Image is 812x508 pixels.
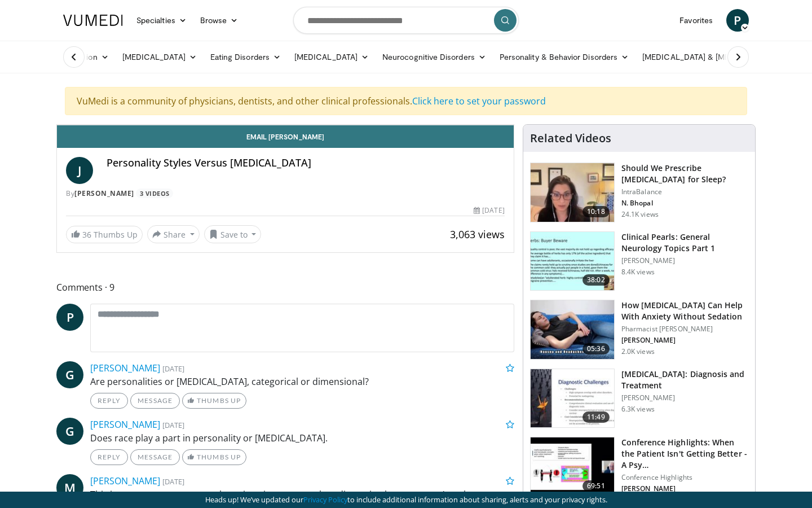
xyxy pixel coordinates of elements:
[621,231,748,254] h3: Clinical Pearls: General Neurology Topics Part 1
[621,393,748,402] p: [PERSON_NAME]
[56,418,83,445] a: G
[56,304,83,331] a: P
[90,449,128,465] a: Reply
[531,163,614,222] img: f7087805-6d6d-4f4e-b7c8-917543aa9d8d.150x105_q85_crop-smart_upscale.jpg
[530,437,748,505] a: 69:51 Conference Highlights: When the Patient Isn't Getting Better - A Psy… Conference Highlights...
[204,225,262,243] button: Save to
[582,343,610,354] span: 05:36
[90,362,160,374] a: [PERSON_NAME]
[531,369,614,428] img: 6e0bc43b-d42b-409a-85fd-0f454729f2ca.150x105_q85_crop-smart_upscale.jpg
[726,9,749,32] a: P
[82,229,91,240] span: 36
[493,46,636,68] a: Personality & Behavior Disorders
[621,473,748,482] p: Conference Highlights
[412,95,546,107] a: Click here to set your password
[162,364,184,374] small: [DATE]
[530,132,611,145] h4: Related Videos
[130,9,193,32] a: Specialties
[621,256,748,265] p: [PERSON_NAME]
[162,476,184,487] small: [DATE]
[621,336,748,345] p: [PERSON_NAME]
[56,361,83,388] a: G
[116,46,204,68] a: [MEDICAL_DATA]
[57,125,514,148] a: Email [PERSON_NAME]
[90,418,160,431] a: [PERSON_NAME]
[621,163,748,185] h3: Should We Prescribe [MEDICAL_DATA] for Sleep?
[182,393,246,409] a: Thumbs Up
[376,46,493,68] a: Neurocognitive Disorders
[90,431,514,445] p: Does race play a part in personality or [MEDICAL_DATA].
[182,449,246,465] a: Thumbs Up
[107,157,505,169] h4: Personality Styles Versus [MEDICAL_DATA]
[621,325,748,334] p: Pharmacist [PERSON_NAME]
[193,9,245,32] a: Browse
[621,484,748,493] p: [PERSON_NAME]
[621,268,655,277] p: 8.4K views
[621,210,659,219] p: 24.1K views
[130,393,180,409] a: Message
[56,474,83,501] a: M
[90,375,514,388] p: Are personalities or [MEDICAL_DATA], categorical or dimensional?
[474,205,504,216] div: [DATE]
[582,206,610,217] span: 10:18
[531,300,614,359] img: 7bfe4765-2bdb-4a7e-8d24-83e30517bd33.150x105_q85_crop-smart_upscale.jpg
[66,189,505,199] div: By
[288,46,376,68] a: [MEDICAL_DATA]
[293,7,519,34] input: Search topics, interventions
[621,187,748,196] p: IntraBalance
[621,405,655,414] p: 6.3K views
[621,300,748,322] h3: How [MEDICAL_DATA] Can Help With Anxiety Without Sedation
[582,274,610,286] span: 38:02
[530,300,748,360] a: 05:36 How [MEDICAL_DATA] Can Help With Anxiety Without Sedation Pharmacist [PERSON_NAME] [PERSON_...
[204,46,288,68] a: Eating Disorders
[74,189,134,198] a: [PERSON_NAME]
[582,480,610,492] span: 69:51
[450,227,505,241] span: 3,063 views
[673,9,720,32] a: Favorites
[90,475,160,487] a: [PERSON_NAME]
[66,226,143,243] a: 36 Thumbs Up
[66,157,93,184] a: J
[130,449,180,465] a: Message
[621,437,748,471] h3: Conference Highlights: When the Patient Isn't Getting Better - A Psy…
[57,125,514,125] video-js: Video Player
[530,163,748,222] a: 10:18 Should We Prescribe [MEDICAL_DATA] for Sleep? IntraBalance N. Bhopal 24.1K views
[162,420,184,430] small: [DATE]
[147,225,200,243] button: Share
[636,46,797,68] a: [MEDICAL_DATA] & [MEDICAL_DATA]
[621,199,748,208] p: N. Bhopal
[530,231,748,291] a: 38:02 Clinical Pearls: General Neurology Topics Part 1 [PERSON_NAME] 8.4K views
[90,393,128,409] a: Reply
[530,369,748,428] a: 11:49 [MEDICAL_DATA]: Diagnosis and Treatment [PERSON_NAME] 6.3K views
[303,494,347,505] a: Privacy Policy
[65,87,747,115] div: VuMedi is a community of physicians, dentists, and other clinical professionals.
[136,189,173,198] a: 3 Videos
[531,232,614,291] img: 91ec4e47-6cc3-4d45-a77d-be3eb23d61cb.150x105_q85_crop-smart_upscale.jpg
[63,15,123,26] img: VuMedi Logo
[621,347,655,356] p: 2.0K views
[56,280,514,295] span: Comments 9
[582,411,610,423] span: 11:49
[621,369,748,391] h3: [MEDICAL_DATA]: Diagnosis and Treatment
[531,437,614,496] img: 4362ec9e-0993-4580-bfd4-8e18d57e1d49.150x105_q85_crop-smart_upscale.jpg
